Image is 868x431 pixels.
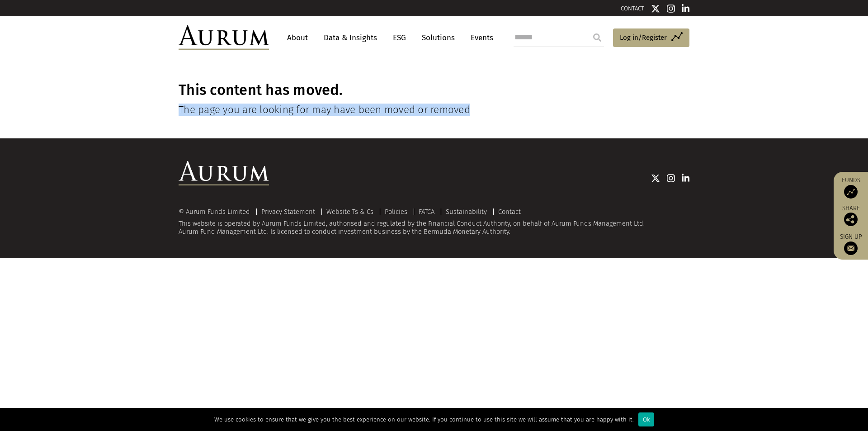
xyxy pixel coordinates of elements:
img: Share this post [844,213,858,226]
div: Share [838,205,863,226]
a: Privacy Statement [261,208,315,216]
input: Submit [588,28,606,47]
h1: This content has moved. [179,81,689,99]
img: Aurum Logo [179,161,269,185]
a: About [283,29,312,46]
a: Sign up [838,233,863,255]
span: Log in/Register [620,32,667,43]
a: Funds [838,176,863,199]
img: Twitter icon [651,4,660,13]
h4: The page you are looking for may have been moved or removed [179,104,689,116]
img: Aurum [179,25,269,50]
img: Twitter icon [651,174,660,183]
a: Solutions [417,29,459,46]
a: Log in/Register [613,28,689,47]
img: Instagram icon [667,4,675,13]
a: Website Ts & Cs [326,208,373,216]
img: Linkedin icon [682,174,690,183]
div: This website is operated by Aurum Funds Limited, authorised and regulated by the Financial Conduc... [179,208,689,236]
a: Contact [498,208,521,216]
a: Sustainability [446,208,487,216]
a: CONTACT [621,5,644,12]
a: FATCA [419,208,434,216]
a: Events [466,29,493,46]
a: Data & Insights [319,29,382,46]
img: Sign up to our newsletter [844,242,858,255]
div: © Aurum Funds Limited [179,208,255,215]
img: Access Funds [844,185,858,199]
img: Linkedin icon [682,4,690,13]
a: Policies [385,208,407,216]
img: Instagram icon [667,174,675,183]
a: ESG [388,29,410,46]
